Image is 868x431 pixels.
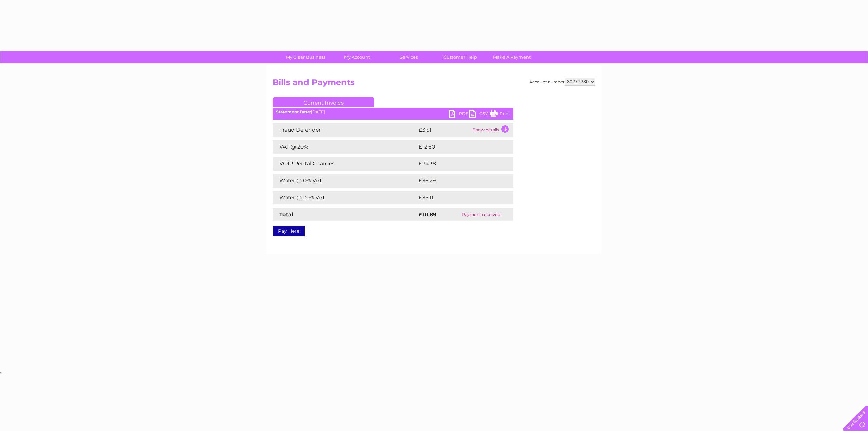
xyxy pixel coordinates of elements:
[469,110,490,119] a: CSV
[490,110,510,119] a: Print
[273,78,595,91] h2: Bills and Payments
[484,51,540,63] a: Make A Payment
[471,123,513,137] td: Show details
[529,78,595,86] div: Account number
[329,51,385,63] a: My Account
[273,191,417,204] td: Water @ 20% VAT
[381,51,437,63] a: Services
[273,110,513,114] div: [DATE]
[417,174,500,188] td: £36.29
[417,140,499,154] td: £12.60
[273,97,374,107] a: Current Invoice
[417,123,471,137] td: £3.51
[417,191,498,204] td: £35.11
[432,51,488,63] a: Customer Help
[273,174,417,188] td: Water @ 0% VAT
[273,123,417,137] td: Fraud Defender
[278,51,334,63] a: My Clear Business
[449,208,513,221] td: Payment received
[279,211,293,218] strong: Total
[417,157,500,171] td: £24.38
[419,211,436,218] strong: £111.89
[449,110,469,119] a: PDF
[273,157,417,171] td: VOIP Rental Charges
[273,226,305,236] a: Pay Here
[276,109,311,114] b: Statement Date:
[273,140,417,154] td: VAT @ 20%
